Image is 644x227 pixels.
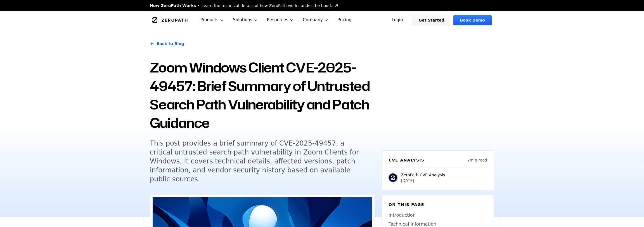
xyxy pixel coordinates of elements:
a: Introduction [389,212,487,219]
nav: Global [143,11,501,29]
a: Get Started [412,15,451,25]
p: 7 min read [467,157,487,163]
span: How ZeroPath Works [150,3,196,8]
button: Company [298,11,333,29]
button: Products [196,11,229,29]
button: Resources [262,11,299,29]
img: ZeroPath CVE Analysis [389,173,397,182]
p: ZeroPath CVE Analysis [401,172,445,178]
a: Back to Blog [150,36,184,52]
a: Book Demo [453,15,492,25]
a: Login [385,15,410,25]
h1: Zoom Windows Client CVE-2025-49457: Brief Summary of Untrusted Search Path Vulnerability and Patc... [150,58,375,132]
a: How ZeroPath WorksLearn the technical details of how ZeroPath works under the hood. [150,3,339,8]
a: Pricing [333,11,356,29]
button: Solutions [229,11,262,29]
span: Learn the technical details of how ZeroPath works under the hood. [202,3,332,8]
h5: This post provides a brief summary of CVE-2025-49457, a critical untrusted search path vulnerabil... [150,139,364,184]
h6: CVE Analysis [389,157,424,163]
h6: On this page [389,202,487,207]
p: [DATE] [401,178,445,183]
